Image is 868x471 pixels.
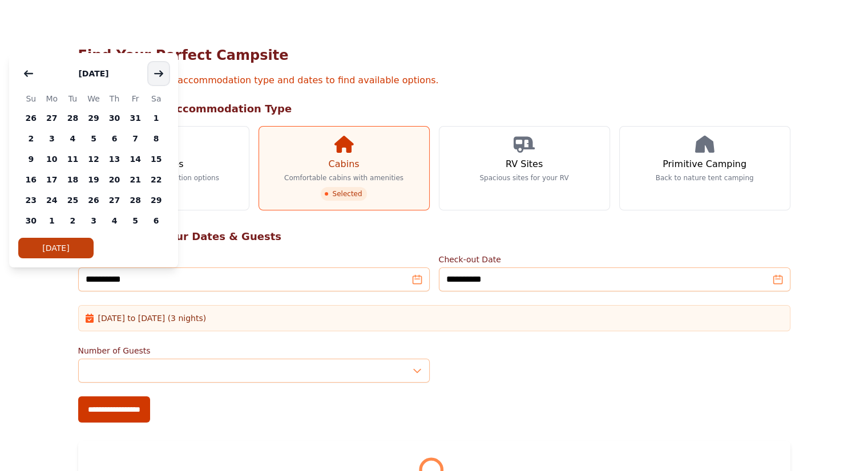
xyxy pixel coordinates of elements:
span: 2 [62,210,83,231]
label: Check-in Date [78,254,430,265]
label: Check-out Date [439,254,790,265]
span: 25 [62,190,83,210]
span: 23 [21,190,42,210]
a: Primitive Camping Back to nature tent camping [619,126,790,210]
span: 3 [83,210,104,231]
button: [DATE] [18,238,94,258]
span: Tu [62,92,83,105]
span: 30 [104,108,125,128]
span: 26 [21,108,42,128]
label: Number of Guests [78,345,430,356]
span: 1 [146,108,167,128]
p: Comfortable cabins with amenities [284,173,403,182]
span: 12 [83,149,104,169]
h1: Find Your Perfect Campsite [78,46,790,64]
span: 15 [146,149,167,169]
span: 14 [125,149,146,169]
span: 26 [83,190,104,210]
span: Su [21,92,42,105]
span: 6 [146,210,167,231]
span: 24 [42,190,63,210]
span: Selected [321,187,366,201]
h2: Step 1: Choose Accommodation Type [78,101,790,117]
span: 28 [125,190,146,210]
p: Spacious sites for your RV [479,173,568,182]
span: We [83,92,104,105]
span: 4 [62,128,83,149]
span: 4 [104,210,125,231]
span: Th [104,92,125,105]
span: 19 [83,169,104,190]
span: 8 [146,128,167,149]
p: Back to nature tent camping [656,173,754,182]
span: 13 [104,149,125,169]
span: 7 [125,128,146,149]
span: 21 [125,169,146,190]
span: 1 [42,210,63,231]
span: 17 [42,169,63,190]
span: 29 [83,108,104,128]
a: RV Sites Spacious sites for your RV [439,126,610,210]
span: 16 [21,169,42,190]
span: 10 [42,149,63,169]
span: 18 [62,169,83,190]
span: 2 [21,128,42,149]
span: 11 [62,149,83,169]
span: 31 [125,108,146,128]
span: [DATE] to [DATE] (3 nights) [98,312,207,324]
h3: RV Sites [506,157,543,171]
h3: Primitive Camping [663,157,746,171]
span: Mo [42,92,63,105]
span: 27 [104,190,125,210]
button: [DATE] [67,62,120,85]
h3: Cabins [328,157,359,171]
span: Fr [125,92,146,105]
h2: Step 2: Select Your Dates & Guests [78,229,790,245]
span: 6 [104,128,125,149]
span: 9 [21,149,42,169]
span: 30 [21,210,42,231]
p: Select your preferred accommodation type and dates to find available options. [78,74,790,87]
span: 29 [146,190,167,210]
span: 3 [42,128,63,149]
span: 5 [83,128,104,149]
span: 20 [104,169,125,190]
span: Sa [146,92,167,105]
span: 22 [146,169,167,190]
a: Cabins Comfortable cabins with amenities Selected [259,126,430,210]
span: 5 [125,210,146,231]
span: 27 [42,108,63,128]
span: 28 [62,108,83,128]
